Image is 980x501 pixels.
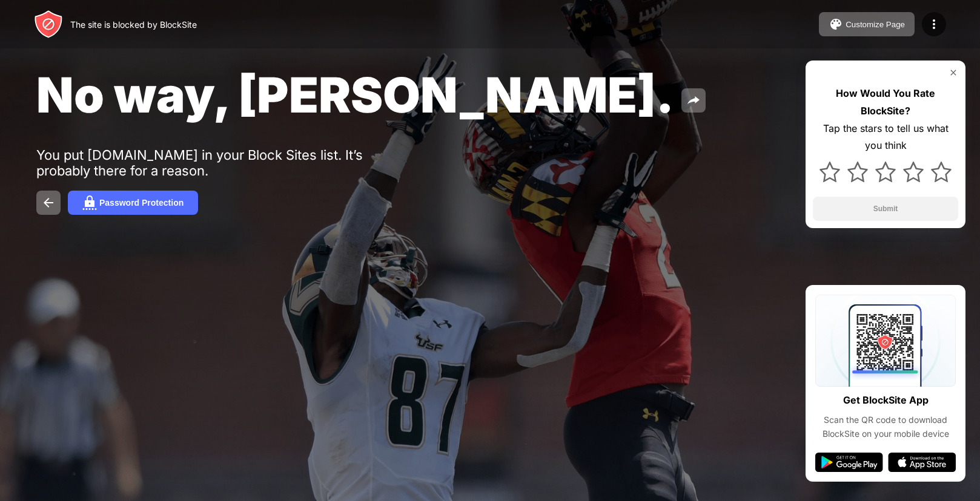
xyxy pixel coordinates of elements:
div: Password Protection [99,198,184,208]
img: qrcode.svg [815,295,956,387]
div: The site is blocked by BlockSite [70,19,197,30]
img: app-store.svg [888,453,956,472]
span: No way, [PERSON_NAME]. [36,65,674,124]
img: pallet.svg [829,17,843,31]
img: google-play.svg [815,453,883,472]
button: Password Protection [68,191,198,215]
img: star.svg [903,162,924,182]
button: Submit [813,197,958,221]
div: Get BlockSite App [843,391,929,409]
img: star.svg [819,162,840,182]
button: Customize Page [819,12,915,36]
div: How Would You Rate BlockSite? [813,85,958,120]
div: Scan the QR code to download BlockSite on your mobile device [815,413,956,440]
img: star.svg [847,162,868,182]
div: Customize Page [846,20,905,29]
div: Tap the stars to tell us what you think [813,120,958,155]
img: header-logo.svg [34,10,63,39]
img: star.svg [875,162,896,182]
img: star.svg [931,162,952,182]
img: share.svg [686,93,701,108]
img: back.svg [41,195,56,210]
img: password.svg [82,195,97,210]
img: rate-us-close.svg [949,68,958,77]
div: You put [DOMAIN_NAME] in your Block Sites list. It’s probably there for a reason. [36,147,411,178]
img: menu-icon.svg [927,17,941,31]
